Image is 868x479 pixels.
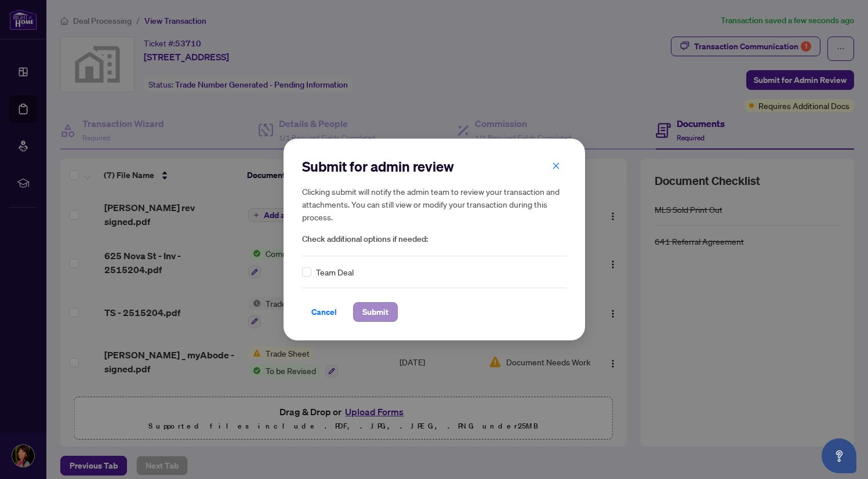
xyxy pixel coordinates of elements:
button: Submit [353,302,398,322]
h5: Clicking submit will notify the admin team to review your transaction and attachments. You can st... [302,185,566,223]
button: Cancel [302,302,346,322]
span: Cancel [311,303,337,321]
h2: Submit for admin review [302,157,566,176]
button: Open asap [822,438,856,473]
span: Check additional options if needed: [302,233,566,246]
span: Team Deal [316,266,354,278]
span: Submit [362,303,388,321]
span: close [552,162,560,170]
